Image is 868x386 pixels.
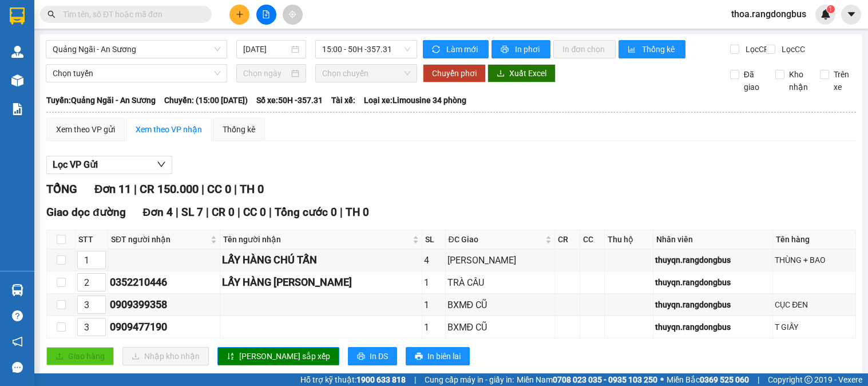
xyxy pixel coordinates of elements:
[234,182,237,196] span: |
[322,65,410,82] span: Chọn chuyến
[140,182,199,196] span: CR 150.000
[497,69,505,78] span: download
[227,352,235,361] span: sort-ascending
[243,43,290,56] input: 13/08/2025
[11,74,23,86] img: warehouse-icon
[364,94,466,107] span: Loại xe: Limousine 34 phòng
[46,96,156,105] b: Tuyến: Quảng Ngãi - An Sương
[449,233,543,246] span: ĐC Giao
[237,206,240,219] span: |
[269,206,272,219] span: |
[424,320,443,334] div: 1
[846,9,857,19] span: caret-down
[432,45,442,54] span: sync
[220,249,422,271] td: LẤY HÀNG CHÚ TẤN
[53,41,220,58] span: Quảng Ngãi - An Sương
[414,373,416,386] span: |
[425,373,514,386] span: Cung cấp máy in - giấy in:
[487,64,556,82] button: downloadXuất Excel
[110,274,218,290] div: 0352210446
[206,206,209,219] span: |
[424,275,443,290] div: 1
[423,64,486,82] button: Chuyển phơi
[357,352,365,361] span: printer
[217,347,339,365] button: sort-ascending[PERSON_NAME] sắp xếp
[739,68,767,93] span: Đã giao
[222,252,420,268] div: LẤY HÀNG CHÚ TẤN
[340,206,343,219] span: |
[164,94,248,107] span: Chuyến: (15:00 [DATE])
[288,10,296,18] span: aim
[821,9,831,19] img: icon-new-feature
[356,375,406,384] strong: 1900 633 818
[775,298,854,311] div: CỤC ĐEN
[10,7,25,25] img: logo-vxr
[655,254,771,266] div: thuyqn.rangdongbus
[212,206,235,219] span: CR 0
[829,5,833,13] span: 1
[553,375,657,384] strong: 0708 023 035 - 0935 103 250
[220,271,422,294] td: LẤY HÀNG KIM PHÚC
[492,40,550,58] button: printerIn phơi
[804,376,812,384] span: copyright
[240,182,264,196] span: TH 0
[53,157,98,172] span: Lọc VP Gửi
[239,350,330,363] span: [PERSON_NAME] sắp xếp
[653,230,774,249] th: Nhân viên
[229,5,249,25] button: plus
[223,123,255,136] div: Thống kê
[243,206,266,219] span: CC 0
[348,347,397,365] button: printerIn DS
[517,373,657,386] span: Miền Nam
[110,319,218,335] div: 0909477190
[256,94,323,107] span: Số xe: 50H -357.31
[275,206,337,219] span: Tổng cước 0
[63,8,198,21] input: Tìm tên, số ĐT hoặc mã đơn
[660,377,664,382] span: ⚪️
[12,362,23,373] span: message
[406,347,470,365] button: printerIn biên lai
[424,298,443,312] div: 1
[108,316,220,338] td: 0909477190
[136,123,202,136] div: Xem theo VP nhận
[11,284,23,296] img: warehouse-icon
[11,103,23,115] img: solution-icon
[775,321,854,333] div: T GIẤY
[447,320,553,334] div: BXMĐ CŨ
[509,67,546,80] span: Xuất Excel
[47,10,56,18] span: search
[628,45,637,54] span: bar-chart
[236,10,244,18] span: plus
[447,298,553,312] div: BXMĐ CŨ
[181,206,203,219] span: SL 7
[667,373,749,386] span: Miền Bắc
[447,253,553,267] div: [PERSON_NAME]
[46,182,77,196] span: TỔNG
[700,375,749,384] strong: 0369 525 060
[446,43,479,56] span: Làm mới
[207,182,231,196] span: CC 0
[829,68,857,93] span: Trên xe
[655,298,771,311] div: thuyqn.rangdongbus
[841,5,861,25] button: caret-down
[111,233,208,246] span: SĐT người nhận
[223,233,410,246] span: Tên người nhận
[143,206,173,219] span: Đơn 4
[424,253,443,267] div: 4
[110,297,218,313] div: 0909399358
[415,352,423,361] span: printer
[655,321,771,333] div: thuyqn.rangdongbus
[134,182,137,196] span: |
[46,206,126,219] span: Giao dọc đường
[12,336,23,347] span: notification
[56,123,115,136] div: Xem theo VP gửi
[501,45,510,54] span: printer
[76,230,108,249] th: STT
[758,373,759,386] span: |
[784,68,812,93] span: Kho nhận
[555,230,580,249] th: CR
[773,230,856,249] th: Tên hàng
[605,230,653,249] th: Thu hộ
[775,254,854,266] div: THÙNG + BAO
[777,43,807,56] span: Lọc CC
